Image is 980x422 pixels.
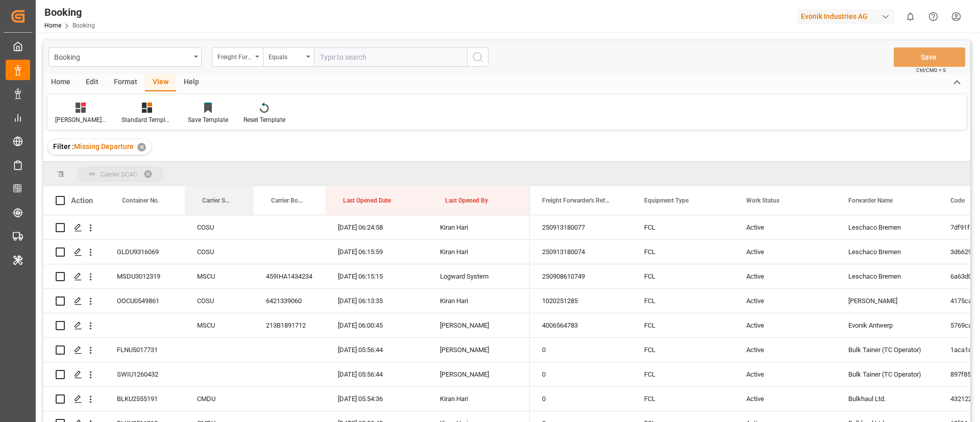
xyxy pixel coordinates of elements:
[43,74,78,91] div: Home
[105,387,185,411] div: BLKU2555191
[268,50,303,62] div: Equals
[530,362,632,386] div: 0
[530,313,632,337] div: 4006564783
[43,264,530,289] div: Press SPACE to select this row.
[734,215,836,239] div: Active
[530,240,632,264] div: 250913180074
[836,338,938,362] div: Bulk Tainer (TC Operator)
[428,240,530,264] div: Kiran Hari
[326,289,428,313] div: [DATE] 06:13:35
[263,47,314,67] button: open menu
[122,197,159,204] span: Container No.
[530,264,632,288] div: 250908610749
[734,289,836,313] div: Active
[326,313,428,337] div: [DATE] 06:00:45
[848,197,893,204] span: Forwarder Name
[428,264,530,288] div: Logward System
[243,115,285,125] div: Reset Template
[922,5,945,28] button: Help Center
[428,313,530,337] div: [PERSON_NAME]
[71,196,93,205] div: Action
[632,313,734,337] div: FCL
[43,240,530,264] div: Press SPACE to select this row.
[202,197,232,204] span: Carrier SCAC
[185,289,254,313] div: COSU
[254,313,326,337] div: 213B1891712
[185,264,254,288] div: MSCU
[530,338,632,362] div: 0
[326,387,428,411] div: [DATE] 05:54:36
[43,387,530,411] div: Press SPACE to select this row.
[326,362,428,386] div: [DATE] 05:56:44
[326,264,428,288] div: [DATE] 06:15:15
[530,387,632,411] div: 0
[212,47,263,67] button: open menu
[734,240,836,264] div: Active
[632,387,734,411] div: FCL
[185,240,254,264] div: COSU
[428,338,530,362] div: [PERSON_NAME]
[44,22,61,29] a: Home
[797,9,895,24] div: Evonik Industries AG
[734,338,836,362] div: Active
[428,362,530,386] div: [PERSON_NAME]
[48,47,202,67] button: open menu
[836,240,938,264] div: Leschaco Bremen
[101,170,137,178] span: Carrier SCAC
[254,264,326,288] div: 459IHA1434234
[632,240,734,264] div: FCL
[74,142,134,151] span: Missing Departure
[445,197,488,204] span: Last Opened By
[644,197,689,204] span: Equipment Type
[43,362,530,387] div: Press SPACE to select this row.
[43,313,530,338] div: Press SPACE to select this row.
[632,289,734,313] div: FCL
[105,362,185,386] div: SWIU1260432
[632,362,734,386] div: FCL
[78,74,106,91] div: Edit
[746,197,779,204] span: Work Status
[326,338,428,362] div: [DATE] 05:56:44
[106,74,145,91] div: Format
[145,74,176,91] div: View
[137,143,146,152] div: ✕
[121,115,173,125] div: Standard Templates
[734,387,836,411] div: Active
[836,264,938,288] div: Leschaco Bremen
[530,215,632,239] div: 250913180077
[542,197,610,204] span: Freight Forwarder's Reference No.
[836,313,938,337] div: Evonik Antwerp
[54,50,190,63] div: Booking
[105,240,185,264] div: GLDU9316069
[632,215,734,239] div: FCL
[734,313,836,337] div: Active
[105,289,185,313] div: OOCU0549861
[894,47,965,67] button: Save
[43,289,530,313] div: Press SPACE to select this row.
[188,115,228,125] div: Save Template
[185,313,254,337] div: MSCU
[632,264,734,288] div: FCL
[950,197,965,204] span: Code
[836,387,938,411] div: Bulkhaul Ltd.
[217,50,252,62] div: Freight Forwarder's Reference No.
[326,240,428,264] div: [DATE] 06:15:59
[916,66,946,74] span: Ctrl/CMD + S
[314,47,467,67] input: Type to search
[254,289,326,313] div: 6421339060
[428,387,530,411] div: Kiran Hari
[43,338,530,362] div: Press SPACE to select this row.
[185,387,254,411] div: CMDU
[530,289,632,313] div: 1020251285
[797,7,899,26] button: Evonik Industries AG
[271,197,304,204] span: Carrier Booking No.
[467,47,488,67] button: search button
[326,215,428,239] div: [DATE] 06:24:58
[632,338,734,362] div: FCL
[185,215,254,239] div: COSU
[836,215,938,239] div: Leschaco Bremen
[105,264,185,288] div: MSDU3012319
[836,289,938,313] div: [PERSON_NAME]
[428,289,530,313] div: Kiran Hari
[734,264,836,288] div: Active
